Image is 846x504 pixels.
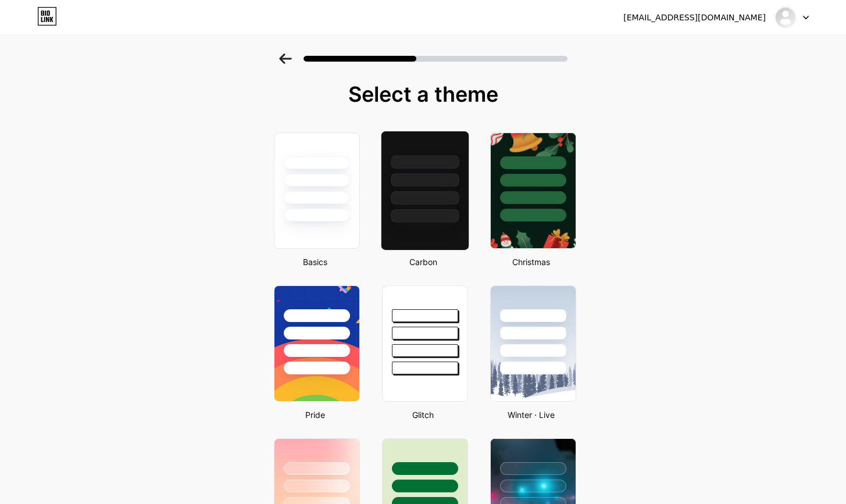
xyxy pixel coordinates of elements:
[487,256,576,268] div: Christmas
[379,409,468,421] div: Glitch
[379,256,468,268] div: Carbon
[270,409,360,421] div: Pride
[269,83,577,106] div: Select a theme
[487,409,576,421] div: Winter · Live
[270,256,360,268] div: Basics
[623,12,766,24] div: [EMAIL_ADDRESS][DOMAIN_NAME]
[774,6,797,28] img: lirxchrd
